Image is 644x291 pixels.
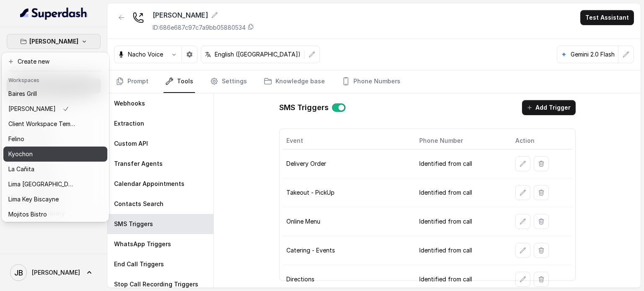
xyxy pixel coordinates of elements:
[8,179,75,189] p: Lima [GEOGRAPHIC_DATA]
[8,149,33,159] p: Kyochon
[8,119,75,129] p: Client Workspace Template
[3,73,107,86] header: Workspaces
[8,104,56,114] p: [PERSON_NAME]
[2,52,109,222] div: [PERSON_NAME]
[8,164,34,174] p: La Cañita
[8,89,37,99] p: Baires Grill
[3,54,107,69] button: Create new
[29,36,78,46] p: [PERSON_NAME]
[8,134,24,144] p: Felino
[8,209,47,219] p: Mojitos Bistro
[8,194,59,204] p: Lima Key Biscayne
[7,34,101,49] button: [PERSON_NAME]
